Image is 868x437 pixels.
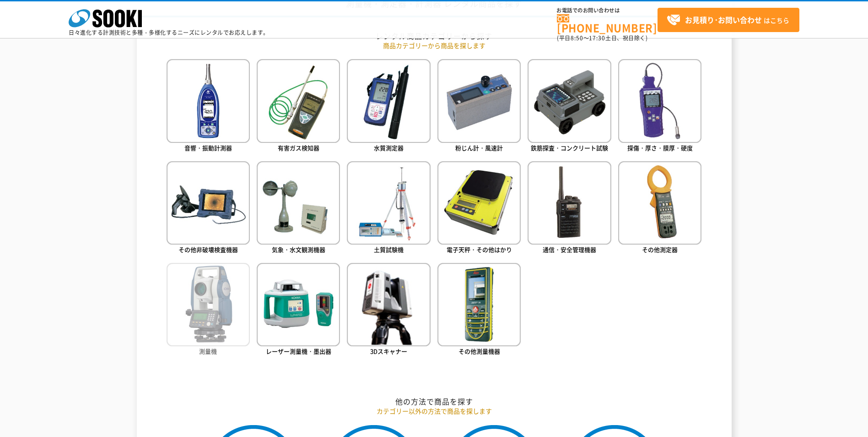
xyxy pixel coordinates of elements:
span: 8:50 [571,34,583,42]
a: 鉄筋探査・コンクリート試験 [528,59,611,154]
a: 音響・振動計測器 [167,59,250,154]
span: レーザー測量機・墨出器 [266,347,331,355]
span: 粉じん計・風速計 [455,143,503,152]
img: 粉じん計・風速計 [437,59,521,142]
span: 音響・振動計測器 [184,143,232,152]
img: 電子天秤・その他はかり [437,161,521,245]
a: 土質試験機 [347,161,430,256]
span: 鉄筋探査・コンクリート試験 [531,143,608,152]
img: 水質測定器 [347,59,430,142]
span: 測量機 [199,347,217,355]
a: 測量機 [167,263,250,358]
h2: 他の方法で商品を探す [167,397,702,406]
img: その他非破壊検査機器 [167,161,250,245]
strong: お見積り･お問い合わせ [685,14,762,25]
a: その他測定器 [618,161,701,256]
a: お見積り･お問い合わせはこちら [658,8,799,32]
a: 粉じん計・風速計 [437,59,521,154]
img: その他測量機器 [437,263,521,346]
a: その他非破壊検査機器 [167,161,250,256]
img: 有害ガス検知器 [257,59,340,142]
img: 土質試験機 [347,161,430,245]
a: レーザー測量機・墨出器 [257,263,340,358]
p: 日々進化する計測技術と多種・多様化するニーズにレンタルでお応えします。 [69,30,269,35]
span: 気象・水文観測機器 [272,245,325,254]
p: 商品カテゴリーから商品を探します [167,41,702,50]
a: 電子天秤・その他はかり [437,161,521,256]
span: その他測量機器 [458,347,500,355]
a: 有害ガス検知器 [257,59,340,154]
a: 気象・水文観測機器 [257,161,340,256]
img: レーザー測量機・墨出器 [257,263,340,346]
span: その他測定器 [642,245,678,254]
img: 音響・振動計測器 [167,59,250,142]
span: 水質測定器 [374,143,404,152]
span: 有害ガス検知器 [278,143,319,152]
a: その他測量機器 [437,263,521,358]
a: 水質測定器 [347,59,430,154]
img: 3Dスキャナー [347,263,430,346]
img: 気象・水文観測機器 [257,161,340,245]
span: お電話でのお問い合わせは [557,8,658,13]
span: 3Dスキャナー [370,347,407,355]
span: 土質試験機 [374,245,404,254]
img: その他測定器 [618,161,701,245]
span: はこちら [667,13,789,27]
span: (平日 ～ 土日、祝日除く) [557,34,647,42]
img: 測量機 [167,263,250,346]
a: 通信・安全管理機器 [528,161,611,256]
a: 探傷・厚さ・膜厚・硬度 [618,59,701,154]
img: 鉄筋探査・コンクリート試験 [528,59,611,142]
span: 17:30 [589,34,605,42]
span: その他非破壊検査機器 [178,245,238,254]
p: カテゴリー以外の方法で商品を探します [167,406,702,416]
a: 3Dスキャナー [347,263,430,358]
img: 通信・安全管理機器 [528,161,611,245]
span: 探傷・厚さ・膜厚・硬度 [627,143,693,152]
img: 探傷・厚さ・膜厚・硬度 [618,59,701,142]
span: 電子天秤・その他はかり [447,245,512,254]
a: [PHONE_NUMBER] [557,14,658,33]
span: 通信・安全管理機器 [543,245,596,254]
